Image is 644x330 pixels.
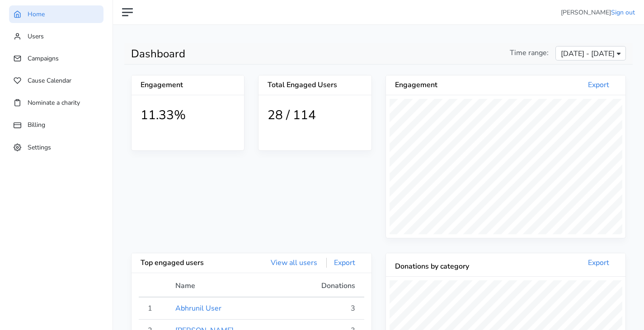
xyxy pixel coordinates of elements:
[284,297,364,320] td: 3
[139,297,170,320] td: 1
[9,72,103,89] a: Cause Calendar
[28,10,45,19] span: Home
[131,47,372,60] h1: Dashboard
[263,258,324,268] a: View all users
[28,121,45,129] span: Billing
[395,262,506,271] h5: Donations by category
[395,81,506,89] h5: Engagement
[284,280,364,297] th: Donations
[9,116,103,134] a: Billing
[9,139,103,156] a: Settings
[28,98,80,107] span: Nominate a charity
[28,76,71,85] span: Cause Calendar
[141,81,188,89] h5: Engagement
[141,108,235,123] h1: 11.33%
[9,5,103,23] a: Home
[268,108,362,123] h1: 28 / 114
[9,50,103,67] a: Campaigns
[581,80,616,90] a: Export
[9,28,103,45] a: Users
[561,48,615,59] span: [DATE] - [DATE]
[28,32,44,41] span: Users
[9,94,103,112] a: Nominate a charity
[170,280,284,297] th: Name
[28,54,59,63] span: Campaigns
[326,258,362,268] a: Export
[268,81,362,89] h5: Total Engaged Users
[28,143,51,151] span: Settings
[561,8,635,17] li: [PERSON_NAME]
[581,258,616,268] a: Export
[141,259,251,267] h5: Top engaged users
[611,8,635,17] a: Sign out
[175,303,221,313] a: Abhrunil User
[510,47,549,58] span: Time range:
